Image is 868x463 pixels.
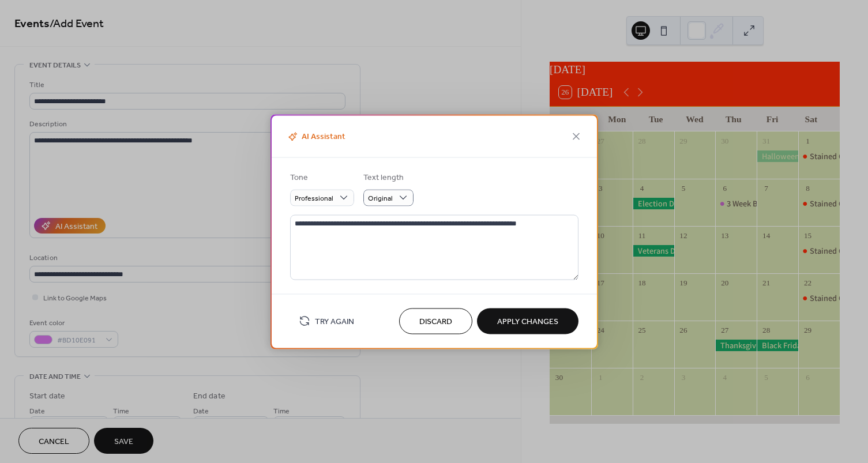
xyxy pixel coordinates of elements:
button: Try Again [290,311,363,330]
span: Original [368,192,393,205]
div: Text length [363,171,411,183]
span: Apply Changes [497,316,558,328]
button: Apply Changes [477,308,578,334]
div: Tone [290,171,352,183]
span: Professional [295,192,333,205]
span: AI Assistant [285,130,345,144]
span: Discard [419,316,452,328]
span: Try Again [315,316,354,328]
button: Discard [399,308,472,334]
